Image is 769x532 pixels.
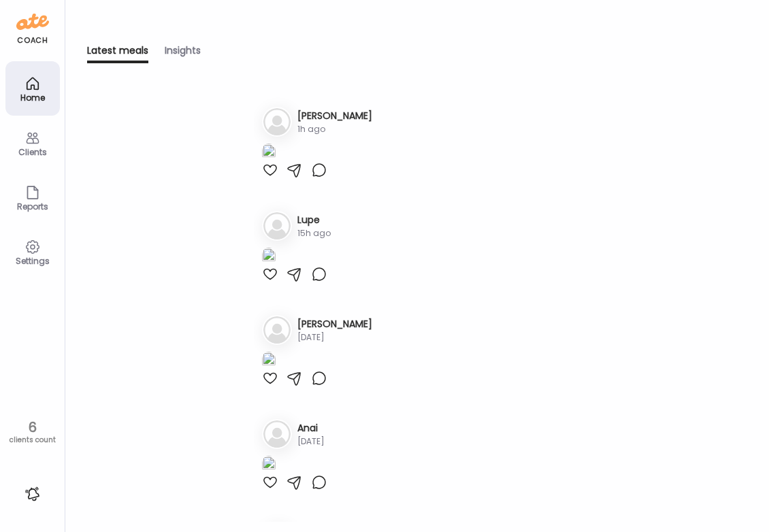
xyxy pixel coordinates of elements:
[297,227,331,239] div: 15h ago
[262,144,276,162] img: images%2FRHCXIxMrerc6tf8VC2cVkFzlZX02%2FpGVf5D2QoDbqwItrp2PC%2Fvw7NDGsLra9oDtPJDRS4_1080
[8,202,57,211] div: Reports
[262,456,276,474] img: images%2Fv8qp90T6dEYQQ30tDJXlx95TFI23%2F4Q0sRe5yPJsYlqTxDJLn%2Fsn6MD4ZM74bZf27PZnvy_1080
[16,11,49,33] img: ate
[262,352,276,370] img: images%2FkYXHKAXPO7XNd4btwwdq6D5GkOY2%2Ffavorites%2F83LJvM6X7ykZ6i2INEyr_1080
[297,109,372,123] h3: [PERSON_NAME]
[297,331,372,344] div: [DATE]
[297,213,331,227] h3: Lupe
[5,435,60,445] div: clients count
[297,123,372,135] div: 1h ago
[8,93,57,102] div: Home
[262,248,276,266] img: images%2F5lleZRW5q1M0iNI0jrpc4VvoylA3%2FQrmO6ooMjAZQvrOxreuz%2Fhtu7lg5UFUMNpM5ytqcM_1080
[263,420,291,448] img: bg-avatar-default.svg
[5,419,60,435] div: 6
[263,108,291,135] img: bg-avatar-default.svg
[263,316,291,344] img: bg-avatar-default.svg
[17,35,48,46] div: coach
[297,317,372,331] h3: [PERSON_NAME]
[297,435,325,448] div: [DATE]
[87,44,148,63] div: Latest meals
[263,212,291,239] img: bg-avatar-default.svg
[297,421,325,435] h3: Anai
[8,148,57,156] div: Clients
[8,256,57,265] div: Settings
[165,44,201,63] div: Insights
